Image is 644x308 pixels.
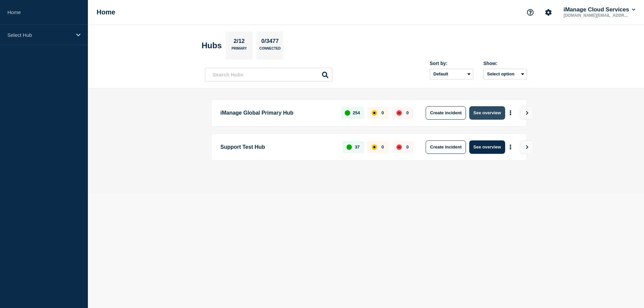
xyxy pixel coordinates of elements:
button: Create incident [426,140,466,154]
button: iManage Cloud Services [562,6,637,13]
button: See overview [469,106,505,120]
select: Sort by [430,69,473,79]
div: up [346,144,352,150]
h1: Home [97,8,115,16]
div: Sort by: [430,61,473,66]
p: 0/3477 [259,38,281,47]
button: More actions [506,141,515,153]
p: 0 [381,110,384,115]
div: down [396,144,402,150]
p: Connected [259,47,280,54]
div: Show: [483,61,527,66]
div: down [396,110,402,116]
button: See overview [469,140,505,154]
p: 0 [381,144,384,149]
p: 37 [355,144,360,149]
button: View [520,106,533,120]
div: up [345,110,350,116]
p: Support Test Hub [220,140,335,154]
div: affected [372,144,377,150]
button: Create incident [426,106,466,120]
button: More actions [506,107,515,119]
p: 254 [353,110,360,115]
p: 2/12 [231,38,247,47]
button: Support [523,5,537,19]
p: Primary [231,47,247,54]
input: Search Hubs [205,68,332,81]
p: iManage Global Primary Hub [220,106,333,120]
p: [DOMAIN_NAME][EMAIL_ADDRESS][DOMAIN_NAME] [562,13,632,18]
button: View [520,140,533,154]
h2: Hubs [202,41,222,50]
p: 0 [406,144,409,149]
button: Account settings [541,5,555,19]
p: 0 [406,110,409,115]
div: affected [372,110,377,116]
button: Select option [483,69,527,79]
p: Select Hub [7,32,72,38]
